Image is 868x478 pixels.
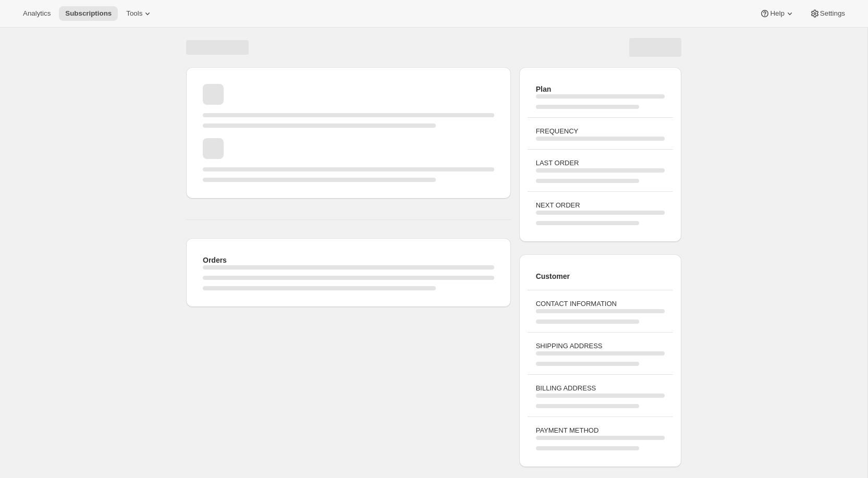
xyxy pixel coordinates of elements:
[536,299,665,309] h3: CONTACT INFORMATION
[203,255,494,265] h2: Orders
[536,425,665,436] h3: PAYMENT METHOD
[803,6,851,21] button: Settings
[536,126,665,137] h3: FREQUENCY
[17,6,57,21] button: Analytics
[536,341,665,351] h3: SHIPPING ADDRESS
[65,9,112,18] span: Subscriptions
[753,6,801,21] button: Help
[770,9,784,18] span: Help
[536,158,665,168] h3: LAST ORDER
[59,6,118,21] button: Subscriptions
[536,84,665,94] h2: Plan
[120,6,159,21] button: Tools
[536,200,665,211] h3: NEXT ORDER
[174,28,694,471] div: Page loading
[536,271,665,281] h2: Customer
[820,9,845,18] span: Settings
[536,383,665,394] h3: BILLING ADDRESS
[126,9,142,18] span: Tools
[23,9,51,18] span: Analytics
